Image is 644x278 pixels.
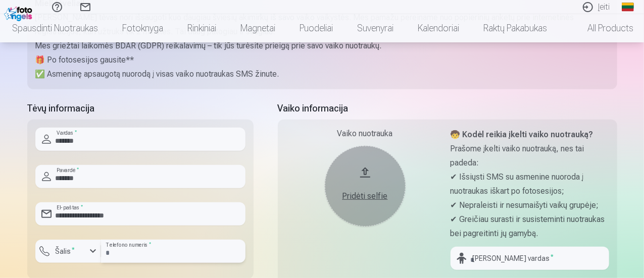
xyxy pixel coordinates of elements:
p: ✔ Išsiųsti SMS su asmenine nuoroda į nuotraukas iškart po fotosesijos; [451,170,609,198]
a: Puodeliai [287,14,345,42]
div: Pridėti selfie [335,190,395,202]
label: Šalis [52,246,79,256]
p: ✅ Asmeninę apsaugotą nuorodą į visas vaiko nuotraukas SMS žinute. [35,67,609,81]
a: Raktų pakabukas [471,14,559,42]
img: /fa2 [4,4,35,21]
p: Mes griežtai laikomės BDAR (GDPR) reikalavimų – tik jūs turėsite prieigą prie savo vaiko nuotraukų. [35,39,609,53]
a: Fotoknyga [110,14,175,42]
a: Kalendoriai [406,14,471,42]
p: Prašome įkelti vaiko nuotrauką, nes tai padeda: [451,142,609,170]
h5: Vaiko informacija [278,101,617,116]
div: Vaiko nuotrauka [286,128,444,140]
p: ✔ Greičiau surasti ir susisteminti nuotraukas bei pagreitinti jų gamybą. [451,212,609,241]
a: Magnetai [228,14,287,42]
p: 🎁 Po fotosesijos gausite** [35,53,609,67]
button: Šalis* [35,240,101,263]
button: Pridėti selfie [325,146,406,227]
a: Rinkiniai [175,14,228,42]
strong: 🧒 Kodėl reikia įkelti vaiko nuotrauką? [451,130,593,139]
p: ✔ Nepraleisti ir nesumaišyti vaikų grupėje; [451,198,609,212]
h5: Tėvų informacija [27,101,254,116]
a: Suvenyrai [345,14,406,42]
